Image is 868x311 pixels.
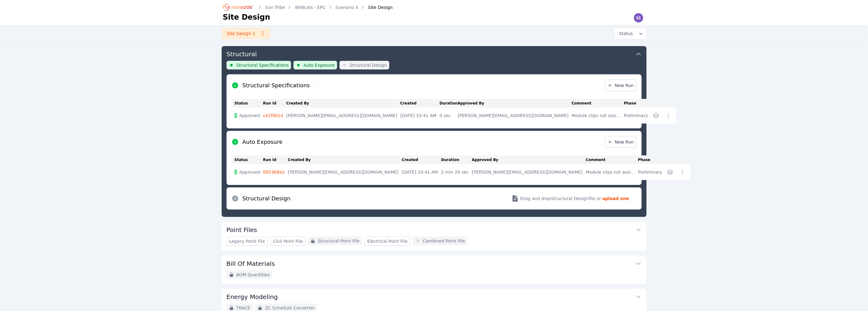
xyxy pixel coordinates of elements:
th: Created [402,155,441,164]
h3: Energy Modeling [227,293,278,301]
button: Structural [227,46,642,61]
button: Status [614,28,647,39]
th: Status [232,155,263,164]
td: [DATE] 10:41 AM [402,164,441,180]
h3: Point Files [227,226,257,234]
div: Module clips not assigned yet; bidirectional stow is valid [572,112,621,119]
div: Bill Of MaterialsBOM Quantities [222,256,647,284]
span: Legacy Point File [229,238,265,244]
th: Created By [286,99,400,108]
span: Approved [239,112,260,119]
div: Preliminary [624,112,648,119]
div: StructuralStructural SpecificationsAuto ExposureStructural DesignStructural SpecificationsNew Run... [222,46,647,217]
td: [PERSON_NAME][EMAIL_ADDRESS][DOMAIN_NAME] [286,108,400,124]
a: Site Design 1 [222,28,271,39]
th: Comment [586,155,638,164]
th: Run Id [263,99,286,108]
span: New Run [608,139,634,145]
a: Scenario A [336,4,359,10]
span: Auto Exposure [303,62,335,68]
span: Civil Point File [273,238,303,244]
nav: Breadcrumb [223,2,393,12]
div: Module clips not assigned yet; bidirectional stow is valid [586,169,635,175]
th: Phase [638,155,665,164]
span: TRACE [236,305,251,311]
button: Bill Of Materials [227,256,642,270]
span: Combined Point File [423,238,465,244]
span: Status [617,30,633,37]
a: Sun Tribe [265,4,285,10]
th: Comment [572,99,624,108]
h2: Auto Exposure [243,138,283,146]
a: 095368a2 [263,170,285,175]
button: Drag and dropStructural Designfile or upload one [504,190,636,207]
a: New Run [605,80,637,91]
th: Phase [624,99,651,108]
td: [PERSON_NAME][EMAIL_ADDRESS][DOMAIN_NAME] [288,164,402,180]
th: Created By [288,155,402,164]
a: ce1f9b1d [263,113,283,118]
td: [PERSON_NAME][EMAIL_ADDRESS][DOMAIN_NAME] [458,108,572,124]
div: 2 min 26 sec [441,169,469,175]
strong: upload one [602,195,629,202]
h2: Structural Specifications [243,81,310,90]
span: BOM Quantities [236,272,270,278]
th: Run Id [263,155,288,164]
th: Duration [441,155,472,164]
span: ZC Schedule Converter [265,305,315,311]
h1: Site Design [223,12,271,22]
span: Structural Point File [318,238,360,244]
img: Madeline Koldos [634,13,644,23]
span: Structural Specifications [236,62,289,68]
td: [PERSON_NAME][EMAIL_ADDRESS][DOMAIN_NAME] [472,164,586,180]
button: Point Files [227,222,642,237]
div: Site Design [360,4,393,10]
th: Duration [440,99,458,108]
a: Wildcats - EPC [295,4,325,10]
span: Approved [239,169,260,175]
a: New Run [605,136,637,148]
th: Status [232,99,263,108]
h2: Structural Design [243,194,291,203]
h3: Bill Of Materials [227,259,275,268]
span: New Run [608,82,634,89]
button: Energy Modeling [227,289,642,304]
span: Drag and drop Structural Design file or [520,195,601,202]
div: Preliminary [638,169,662,175]
h3: Structural [227,50,257,58]
td: [DATE] 10:41 AM [400,108,439,124]
th: Approved By [458,99,572,108]
span: Structural Design [349,62,387,68]
th: Approved By [472,155,586,164]
div: 0 sec [440,112,455,119]
th: Created [400,99,439,108]
span: Electrical Point File [367,238,407,244]
div: Point FilesLegacy Point FileCivil Point FileStructural Point FileElectrical Point FileCombined Po... [222,222,647,251]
